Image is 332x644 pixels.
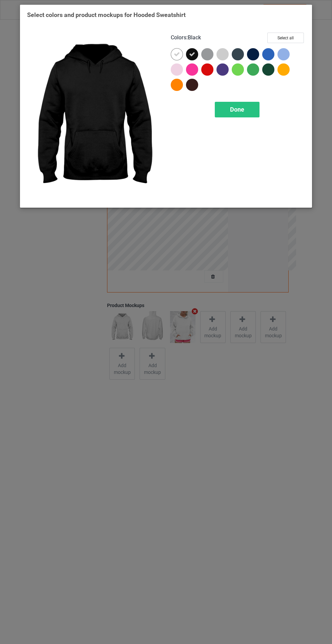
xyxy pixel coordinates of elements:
span: Select colors and product mockups for Hooded Sweatshirt [27,11,186,18]
h4: : [171,34,201,41]
span: Done [230,106,244,113]
span: Colors [171,34,186,41]
span: Black [188,34,201,41]
img: regular.jpg [27,33,161,201]
button: Select all [267,33,304,43]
